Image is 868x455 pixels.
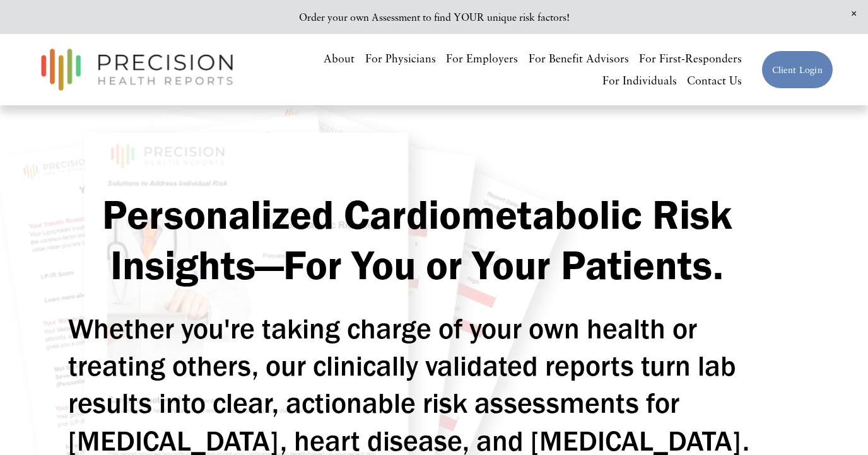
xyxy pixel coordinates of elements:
[446,47,518,69] a: For Employers
[761,50,833,89] a: Client Login
[639,47,742,69] a: For First-Responders
[324,47,355,69] a: About
[687,70,742,92] a: Contact Us
[602,70,677,92] a: For Individuals
[102,190,742,290] strong: Personalized Cardiometabolic Risk Insights—For You or Your Patients.
[365,47,436,69] a: For Physicians
[35,43,239,96] img: Precision Health Reports
[529,47,629,69] a: For Benefit Advisors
